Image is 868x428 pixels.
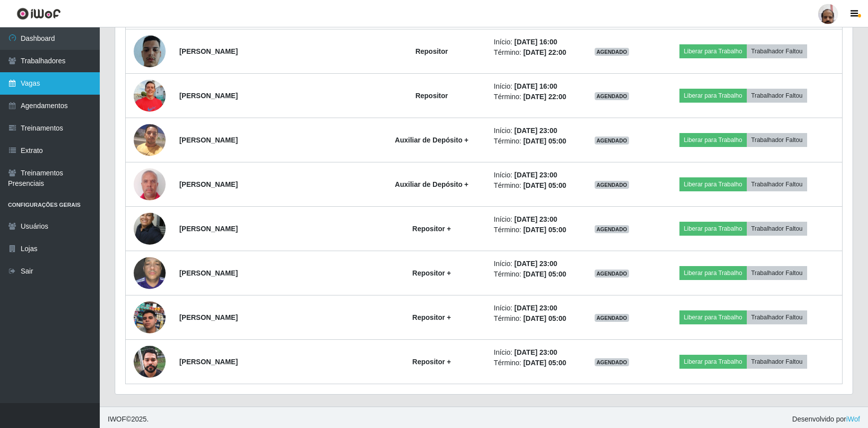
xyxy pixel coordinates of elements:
[413,358,451,366] strong: Repositor +
[494,136,573,146] li: Término:
[679,89,747,103] button: Liberar para Trabalho
[514,127,557,135] time: [DATE] 23:00
[595,225,630,233] span: AGENDADO
[134,289,166,346] img: 1758147536272.jpeg
[134,119,166,161] img: 1738750603268.jpeg
[494,37,573,47] li: Início:
[179,180,237,188] strong: [PERSON_NAME]
[747,266,807,280] button: Trabalhador Faltou
[108,415,126,423] span: IWOF
[523,359,566,367] time: [DATE] 05:00
[679,222,747,236] button: Liberar para Trabalho
[494,47,573,58] li: Término:
[679,355,747,369] button: Liberar para Trabalho
[134,74,166,117] img: 1757774886821.jpeg
[747,133,807,147] button: Trabalhador Faltou
[747,310,807,324] button: Trabalhador Faltou
[494,214,573,225] li: Início:
[747,44,807,58] button: Trabalhador Faltou
[523,181,566,189] time: [DATE] 05:00
[494,180,573,191] li: Término:
[416,47,448,55] strong: Repositor
[134,207,166,250] img: 1734114107778.jpeg
[514,348,557,356] time: [DATE] 23:00
[523,93,566,101] time: [DATE] 22:00
[747,89,807,103] button: Trabalhador Faltou
[523,226,566,234] time: [DATE] 05:00
[747,222,807,236] button: Trabalhador Faltou
[514,260,557,268] time: [DATE] 23:00
[679,133,747,147] button: Liberar para Trabalho
[413,269,451,277] strong: Repositor +
[679,177,747,191] button: Liberar para Trabalho
[179,358,237,366] strong: [PERSON_NAME]
[747,355,807,369] button: Trabalhador Faltou
[179,225,237,233] strong: [PERSON_NAME]
[595,270,630,278] span: AGENDADO
[514,304,557,312] time: [DATE] 23:00
[595,92,630,100] span: AGENDADO
[413,225,451,233] strong: Repositor +
[134,340,166,383] img: 1756755048202.jpeg
[494,303,573,313] li: Início:
[134,252,166,294] img: 1740615405032.jpeg
[679,44,747,58] button: Liberar para Trabalho
[595,137,630,144] span: AGENDADO
[494,269,573,280] li: Término:
[514,171,557,179] time: [DATE] 23:00
[523,137,566,145] time: [DATE] 05:00
[494,313,573,324] li: Término:
[179,92,237,100] strong: [PERSON_NAME]
[595,358,630,366] span: AGENDADO
[792,414,860,425] span: Desenvolvido por
[595,181,630,189] span: AGENDADO
[416,92,448,100] strong: Repositor
[523,48,566,56] time: [DATE] 22:00
[179,136,237,144] strong: [PERSON_NAME]
[179,313,237,321] strong: [PERSON_NAME]
[494,358,573,368] li: Término:
[595,48,630,56] span: AGENDADO
[494,170,573,180] li: Início:
[494,225,573,235] li: Término:
[523,314,566,322] time: [DATE] 05:00
[679,266,747,280] button: Liberar para Trabalho
[179,269,237,277] strong: [PERSON_NAME]
[595,314,630,322] span: AGENDADO
[413,313,451,321] strong: Repositor +
[494,259,573,269] li: Início:
[108,414,149,425] span: © 2025 .
[514,38,557,46] time: [DATE] 16:00
[494,126,573,136] li: Início:
[846,415,860,423] a: iWof
[494,347,573,358] li: Início:
[494,81,573,92] li: Início:
[179,47,237,55] strong: [PERSON_NAME]
[494,92,573,102] li: Término:
[679,310,747,324] button: Liberar para Trabalho
[395,136,468,144] strong: Auxiliar de Depósito +
[514,82,557,90] time: [DATE] 16:00
[523,270,566,278] time: [DATE] 05:00
[134,166,166,202] img: 1749158606538.jpeg
[514,215,557,223] time: [DATE] 23:00
[395,180,468,188] strong: Auxiliar de Depósito +
[134,32,166,70] img: 1744377208057.jpeg
[747,177,807,191] button: Trabalhador Faltou
[16,7,61,20] img: CoreUI Logo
